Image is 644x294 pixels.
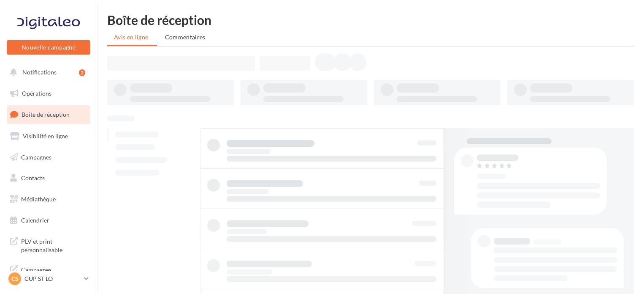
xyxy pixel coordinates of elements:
span: CS [11,275,19,283]
p: CUP ST LO [24,275,81,283]
a: PLV et print personnalisable [5,232,92,257]
a: Médiathèque [5,190,92,208]
span: Campagnes DataOnDemand [21,264,87,282]
button: Nouvelle campagne [7,40,90,55]
span: Boîte de réception [22,111,70,118]
span: Notifications [22,69,57,76]
span: Visibilité en ligne [23,132,68,140]
span: Contacts [21,174,45,181]
a: Opérations [5,85,92,102]
span: Campagnes [21,153,51,160]
a: Campagnes [5,148,92,166]
a: Boîte de réception [5,105,92,124]
a: Contacts [5,169,92,187]
a: Visibilité en ligne [5,127,92,145]
span: Opérations [22,90,51,97]
span: PLV et print personnalisable [21,236,87,254]
div: Boîte de réception [107,14,634,26]
a: CS CUP ST LO [7,271,90,287]
span: Médiathèque [21,195,56,203]
span: Commentaires [165,33,206,41]
a: Campagnes DataOnDemand [5,261,92,286]
a: Calendrier [5,212,92,229]
div: 2 [79,69,85,76]
span: Calendrier [21,217,49,224]
button: Notifications 2 [5,63,89,81]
